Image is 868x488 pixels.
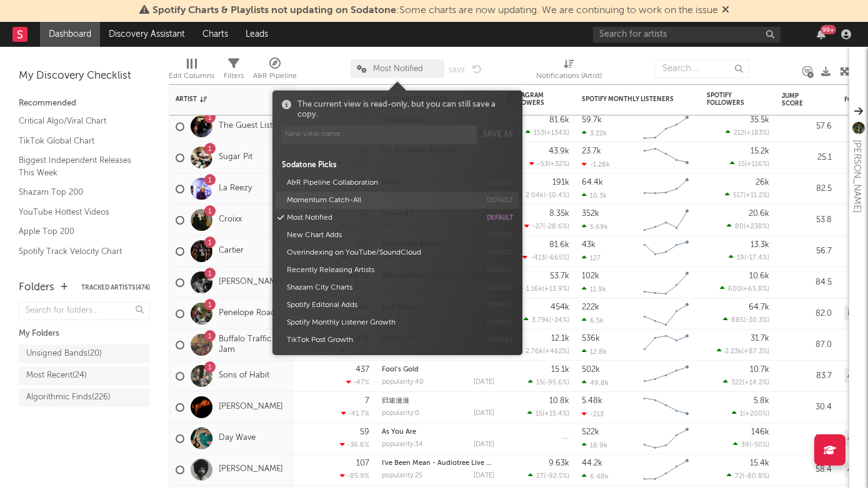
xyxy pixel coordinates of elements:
div: 82.0 [782,306,832,321]
div: 5.48k [582,397,602,405]
span: +134 % [546,130,567,137]
div: ( ) [727,222,769,230]
div: ( ) [517,191,569,199]
span: Spotify Charts & Playlists not updating on Sodatone [152,6,396,16]
div: ( ) [727,472,769,480]
span: 19 [737,255,744,261]
a: Cartier [219,246,244,256]
span: 153 [534,130,544,137]
span: 1.16k [526,286,542,293]
span: 80 [735,223,744,230]
span: 600 [728,286,741,293]
div: ( ) [725,191,769,199]
div: 35.5k [750,116,769,124]
div: ( ) [729,253,769,261]
div: 49.8k [582,379,609,387]
div: -41.7 % [341,409,369,417]
div: [DATE] [474,472,494,479]
span: 1 [740,411,743,417]
a: Biggest Independent Releases This Week [19,154,137,179]
span: 27 [536,473,544,480]
svg: Chart title [638,173,694,205]
span: -10.4 % [546,192,567,199]
span: +15.4 % [544,411,567,417]
div: Edit Columns [169,53,214,89]
span: +87.3 % [744,348,767,355]
div: ( ) [717,347,769,355]
button: Tracked Artists(474) [81,285,150,291]
div: 18.9k [582,441,607,449]
div: 222k [582,303,599,311]
div: Sodatone Picks [282,160,513,171]
div: ( ) [522,253,569,261]
span: +65.8 % [743,286,767,293]
div: ( ) [527,409,569,417]
div: 454k [551,303,569,311]
div: ( ) [726,129,769,137]
div: 99 + [821,25,836,34]
div: My Discovery Checklist [19,69,150,84]
svg: Chart title [638,298,694,329]
div: As You Are [382,429,494,436]
button: TikTok Post Growth [282,331,481,349]
a: [PERSON_NAME] [219,464,283,475]
button: default [487,285,513,291]
span: -53 [537,161,548,168]
div: [PERSON_NAME] [849,140,864,213]
div: ( ) [723,378,769,386]
svg: Chart title [638,329,694,361]
div: 43k [582,241,596,249]
a: Spotify Track Velocity Chart [19,245,137,258]
div: Notifications (Artist) [536,69,602,84]
button: default [487,250,513,256]
span: 2.76k [526,348,543,355]
a: Fool’s Gold [382,366,419,373]
div: ( ) [524,316,569,324]
a: Discovery Assistant [100,22,194,47]
div: Spotify Followers [707,92,751,107]
div: 84.5 [782,275,832,290]
a: Leads [237,22,277,47]
div: 536k [582,334,600,343]
input: Search for folders... [19,302,150,320]
button: default [487,180,513,186]
div: 502k [582,366,600,374]
div: 12.1k [551,334,569,343]
div: Spotify Monthly Listeners [582,95,676,103]
a: Penelope Road [219,308,276,319]
span: 885 [731,317,744,324]
button: Momentum Catch-All [282,192,481,209]
div: 12.8k [582,348,607,356]
div: 31.7k [751,334,769,343]
div: 44.2k [582,459,602,467]
span: 2.04k [526,192,544,199]
span: +462 % [545,348,567,355]
div: ( ) [517,347,569,355]
div: ( ) [733,441,769,449]
span: -665 % [547,255,567,261]
div: -36.6 % [340,441,369,449]
button: default [487,302,513,308]
div: The current view is read-only, but you can still save a copy. [297,100,513,119]
div: 437 [356,366,369,374]
div: Edit Columns [169,69,214,84]
span: 39 [741,442,749,449]
div: 127 [582,254,601,262]
button: default [487,267,513,273]
div: 107 [356,459,369,467]
div: 81.6k [549,241,569,249]
button: 99+ [817,29,826,39]
span: 212 [734,130,744,137]
div: -47 % [346,378,369,386]
div: Recommended [19,96,150,111]
button: Spotify Editorial Adds [282,296,481,314]
div: 59 [360,428,369,436]
div: 146k [751,428,769,436]
span: -50 % [751,442,767,449]
div: 83.7 [782,369,832,384]
div: -1.28k [582,160,610,168]
div: 15.4k [750,459,769,467]
div: 352k [582,210,599,218]
svg: Chart title [638,454,694,486]
div: [DATE] [474,410,494,417]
